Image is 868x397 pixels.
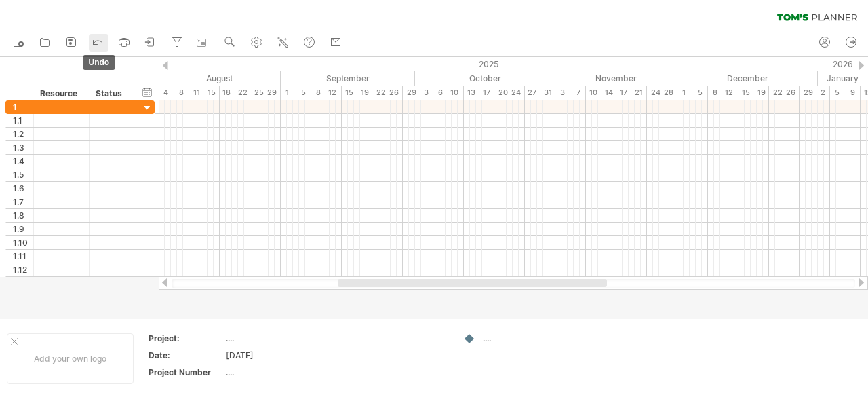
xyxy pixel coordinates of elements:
div: 4 - 8 [159,86,189,100]
div: 1.12 [13,263,33,276]
div: October 2025 [415,71,555,86]
div: [DATE] [226,349,340,361]
a: undo [89,34,108,52]
div: .... [483,333,557,344]
div: 1.4 [13,155,33,168]
div: 1.10 [13,236,33,249]
div: 1 [13,100,33,113]
div: November 2025 [555,71,677,86]
div: 29 - 3 [403,86,433,100]
div: 3 - 7 [555,86,586,100]
div: December 2025 [677,71,818,86]
div: 15 - 19 [342,86,372,100]
div: Add your own logo [7,333,134,384]
div: 1.3 [13,141,33,154]
div: 29 - 2 [800,86,830,100]
div: 1.5 [13,168,33,181]
div: 1.7 [13,195,33,208]
span: undo [83,55,115,70]
div: Date: [149,349,223,361]
div: 5 - 9 [830,86,861,100]
div: Resource [40,87,81,100]
div: 1.2 [13,128,33,140]
div: 11 - 15 [189,86,220,100]
div: 22-26 [372,86,403,100]
div: Project: [149,333,223,344]
div: 1.6 [13,182,33,195]
div: 25-29 [250,86,281,100]
div: 1.11 [13,250,33,263]
div: 1 - 5 [281,86,311,100]
div: 13 - 17 [464,86,494,100]
div: 20-24 [494,86,525,100]
div: 1.8 [13,209,33,222]
div: 1.1 [13,114,33,127]
div: .... [226,333,340,344]
div: .... [226,366,340,378]
div: Project Number [149,366,223,378]
div: 8 - 12 [311,86,342,100]
div: 27 - 31 [525,86,555,100]
div: Status [96,87,125,100]
div: September 2025 [281,71,415,86]
div: 8 - 12 [708,86,738,100]
div: August 2025 [153,71,281,86]
div: 1.9 [13,223,33,235]
div: 15 - 19 [738,86,769,100]
div: 17 - 21 [616,86,647,100]
div: 1 - 5 [677,86,708,100]
div: 6 - 10 [433,86,464,100]
div: 10 - 14 [586,86,616,100]
div: 24-28 [647,86,677,100]
div: 18 - 22 [220,86,250,100]
div: 22-26 [769,86,800,100]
